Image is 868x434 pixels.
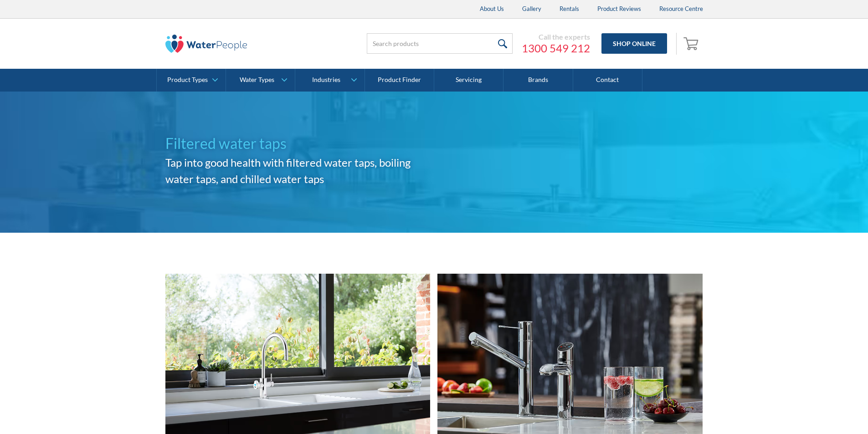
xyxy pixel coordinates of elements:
a: Contact [573,69,642,92]
a: Industries [295,69,364,92]
div: Call the experts [522,32,590,41]
img: The Water People [165,35,247,53]
a: Water Types [226,69,295,92]
a: Servicing [434,69,503,92]
div: Industries [312,76,340,84]
div: Water Types [240,76,274,84]
a: Product Finder [365,69,434,92]
div: Product Types [167,76,208,84]
input: Search products [367,33,513,54]
a: Open empty cart [681,33,703,55]
a: Brands [503,69,573,92]
img: shopping cart [683,36,701,51]
h2: Tap into good health with filtered water taps, boiling water taps, and chilled water taps [165,154,434,187]
h1: Filtered water taps [165,133,434,154]
a: Product Types [157,69,226,92]
iframe: podium webchat widget bubble [777,388,868,434]
a: Shop Online [601,33,667,54]
a: 1300 549 212 [522,41,590,55]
